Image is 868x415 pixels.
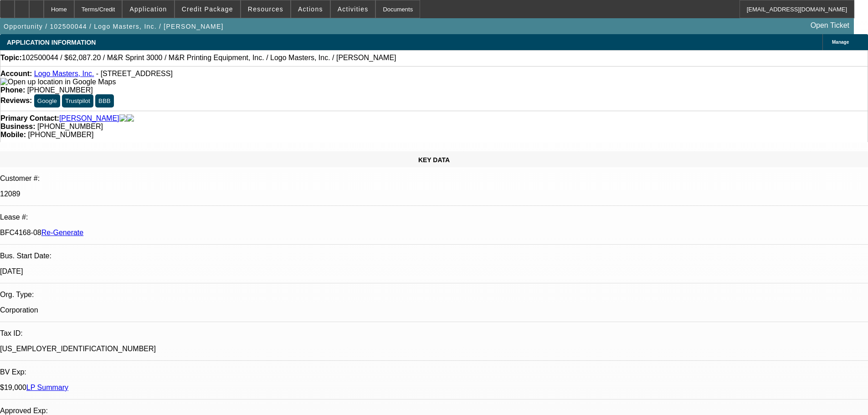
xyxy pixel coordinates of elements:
[59,114,119,123] a: [PERSON_NAME]
[241,0,290,18] button: Resources
[291,0,330,18] button: Actions
[331,0,375,18] button: Activities
[182,5,233,13] span: Credit Package
[34,94,60,108] button: Google
[0,131,26,138] strong: Mobile:
[34,70,94,77] a: Logo Masters, Inc.
[95,94,114,108] button: BBB
[37,123,103,130] span: [PHONE_NUMBER]
[832,40,849,45] span: Manage
[338,5,369,13] span: Activities
[0,97,32,104] strong: Reviews:
[127,114,134,123] img: linkedin-icon.png
[0,54,22,62] strong: Topic:
[22,54,396,62] span: 102500044 / $62,087.20 / M&R Sprint 3000 / M&R Printing Equipment, Inc. / Logo Masters, Inc. / [P...
[26,384,68,391] a: LP Summary
[28,131,93,138] span: [PHONE_NUMBER]
[807,18,853,33] a: Open Ticket
[0,123,35,130] strong: Business:
[0,86,25,94] strong: Phone:
[41,229,84,236] a: Re-Generate
[129,5,167,13] span: Application
[418,156,450,164] span: KEY DATA
[298,5,323,13] span: Actions
[0,78,116,86] img: Open up location in Google Maps
[0,78,116,86] a: View Google Maps
[27,86,93,94] span: [PHONE_NUMBER]
[7,39,96,46] span: APPLICATION INFORMATION
[0,114,59,123] strong: Primary Contact:
[96,70,173,77] span: - [STREET_ADDRESS]
[119,114,127,123] img: facebook-icon.png
[4,23,224,30] span: Opportunity / 102500044 / Logo Masters, Inc. / [PERSON_NAME]
[62,94,93,108] button: Trustpilot
[123,0,174,18] button: Application
[248,5,283,13] span: Resources
[175,0,240,18] button: Credit Package
[0,70,32,77] strong: Account:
